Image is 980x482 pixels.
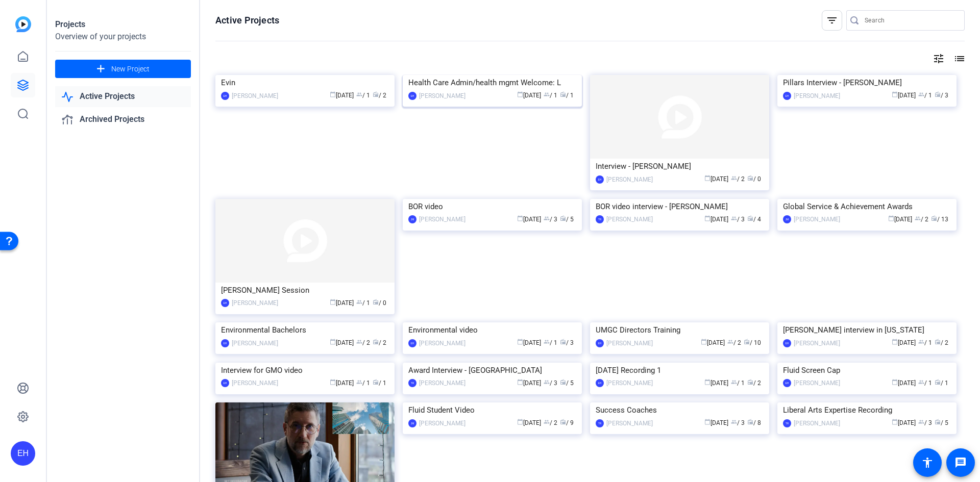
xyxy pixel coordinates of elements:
[826,14,838,27] mat-icon: filter_list
[55,60,191,78] button: New Project
[935,379,941,385] span: radio
[747,379,753,385] span: radio
[356,299,362,305] span: group
[935,379,948,387] span: / 1
[408,92,416,100] div: EH
[560,215,566,221] span: radio
[596,215,604,223] div: TR
[373,299,379,305] span: radio
[408,379,416,387] div: TR
[544,216,557,223] span: / 3
[356,379,370,387] span: / 1
[704,175,710,181] span: calendar_today
[560,339,574,346] span: / 3
[544,379,557,387] span: / 3
[918,92,932,99] span: / 1
[892,339,898,345] span: calendar_today
[783,419,791,427] div: TR
[221,379,229,387] div: EH
[935,339,941,345] span: radio
[419,418,465,428] div: [PERSON_NAME]
[330,299,336,305] span: calendar_today
[232,298,278,308] div: [PERSON_NAME]
[55,109,191,130] a: Archived Projects
[783,363,951,378] div: Fluid Screen Cap
[704,216,728,223] span: [DATE]
[330,339,336,345] span: calendar_today
[596,363,764,378] div: [DATE] Recording 1
[356,379,362,385] span: group
[560,92,574,99] span: / 1
[356,299,370,307] span: / 1
[783,199,951,214] div: Global Service & Achievement Awards
[918,379,932,387] span: / 1
[596,379,604,387] div: EH
[560,419,574,426] span: / 9
[560,419,566,425] span: radio
[517,215,523,221] span: calendar_today
[15,16,31,32] img: blue-gradient.svg
[606,378,653,388] div: [PERSON_NAME]
[783,379,791,387] div: EH
[892,91,898,97] span: calendar_today
[747,175,761,183] span: / 0
[221,363,389,378] div: Interview for GMO video
[918,339,924,345] span: group
[892,92,916,99] span: [DATE]
[55,18,191,31] div: Projects
[596,402,764,418] div: Success Coaches
[408,199,576,214] div: BOR video
[915,215,921,221] span: group
[892,379,916,387] span: [DATE]
[232,91,278,101] div: [PERSON_NAME]
[419,214,465,224] div: [PERSON_NAME]
[408,339,416,347] div: EH
[744,339,761,346] span: / 10
[865,14,957,27] input: Search
[606,214,653,224] div: [PERSON_NAME]
[544,419,550,425] span: group
[892,419,898,425] span: calendar_today
[517,339,541,346] span: [DATE]
[606,418,653,428] div: [PERSON_NAME]
[330,339,354,346] span: [DATE]
[373,92,386,99] span: / 2
[918,419,932,426] span: / 3
[232,338,278,348] div: [PERSON_NAME]
[918,379,924,385] span: group
[221,322,389,338] div: Environmental Bachelors
[55,86,191,107] a: Active Projects
[408,322,576,338] div: Environmental video
[794,214,840,224] div: [PERSON_NAME]
[517,419,541,426] span: [DATE]
[915,216,928,223] span: / 2
[330,92,354,99] span: [DATE]
[373,379,379,385] span: radio
[704,419,710,425] span: calendar_today
[935,339,948,346] span: / 2
[704,175,728,183] span: [DATE]
[373,339,379,345] span: radio
[747,175,753,181] span: radio
[408,419,416,427] div: JM
[783,339,791,347] div: EH
[704,379,728,387] span: [DATE]
[596,322,764,338] div: UMGC Directors Training
[727,339,733,345] span: group
[517,92,541,99] span: [DATE]
[704,379,710,385] span: calendar_today
[731,419,737,425] span: group
[221,92,229,100] div: EH
[408,363,576,378] div: Award Interview - [GEOGRAPHIC_DATA]
[731,175,745,183] span: / 2
[606,338,653,348] div: [PERSON_NAME]
[935,419,941,425] span: radio
[419,338,465,348] div: [PERSON_NAME]
[544,92,557,99] span: / 1
[544,339,557,346] span: / 1
[935,419,948,426] span: / 5
[783,75,951,90] div: Pillars Interview - [PERSON_NAME]
[221,299,229,307] div: EH
[560,216,574,223] span: / 5
[544,91,550,97] span: group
